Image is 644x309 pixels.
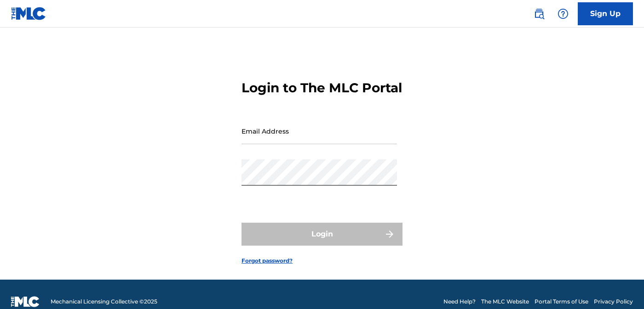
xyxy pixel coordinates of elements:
[558,8,569,19] img: help
[554,5,572,23] div: Help
[594,298,633,306] a: Privacy Policy
[481,298,529,306] a: The MLC Website
[443,298,476,306] a: Need Help?
[578,2,633,25] a: Sign Up
[241,80,402,96] h3: Login to The MLC Portal
[11,7,46,20] img: MLC Logo
[534,8,545,19] img: search
[11,296,40,307] img: logo
[535,298,588,306] a: Portal Terms of Use
[241,257,293,265] a: Forgot password?
[51,298,157,306] span: Mechanical Licensing Collective © 2025
[530,5,548,23] a: Public Search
